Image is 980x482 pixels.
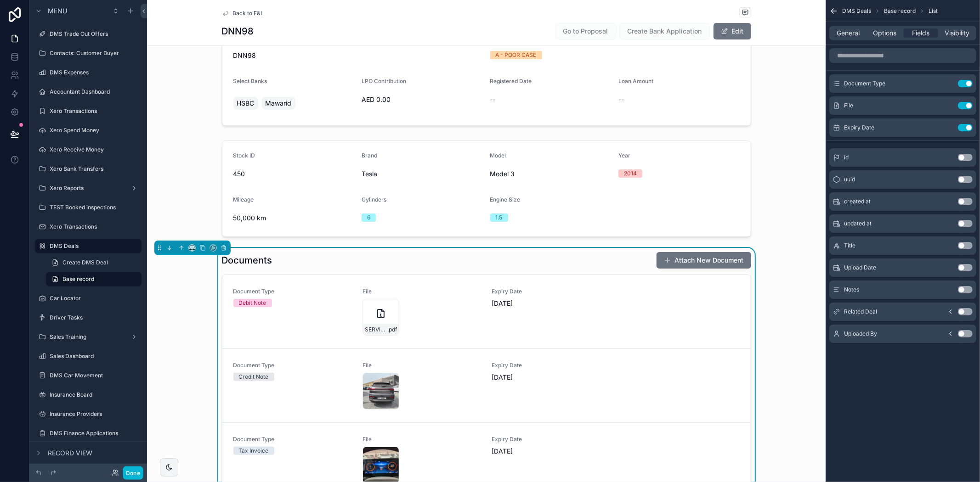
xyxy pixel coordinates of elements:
[35,330,142,344] a: Sales Training
[35,368,142,383] a: DMS Car Movement
[492,288,611,295] span: Expiry Date
[873,28,896,38] span: Options
[844,80,885,87] span: Document Type
[50,295,140,302] label: Car Locator
[35,104,142,118] a: Xero Transactions
[492,299,611,308] span: [DATE]
[50,127,140,134] label: Xero Spend Money
[50,165,140,173] label: Xero Bank Transfers
[35,310,142,325] a: Driver Tasks
[222,275,751,348] a: Document TypeDebit NoteFileSERVICE-VOUCHER---AH00563.pdfExpiry Date[DATE]
[35,407,142,421] a: Insurance Providers
[50,146,140,153] label: Xero Receive Money
[233,436,352,443] span: Document Type
[844,330,877,337] span: Uploaded By
[912,28,930,38] span: Fields
[239,299,266,307] div: Debit Note
[62,259,108,266] span: Create DMS Deal
[46,255,142,270] a: Create DMS Deal
[233,10,262,17] span: Back to F&I
[492,447,611,456] span: [DATE]
[35,200,142,215] a: TEST Booked inspections
[492,362,611,369] span: Expiry Date
[35,239,142,253] a: DMS Deals
[844,154,849,161] span: id
[945,28,970,38] span: Visibility
[233,362,352,369] span: Document Type
[48,6,67,16] span: Menu
[844,308,877,315] span: Related Deal
[842,7,871,15] span: DMS Deals
[50,223,140,230] label: Xero Transactions
[50,50,140,57] label: Contacts: Customer Buyer
[50,69,140,76] label: DMS Expenses
[50,30,140,38] label: DMS Trade Out Offers
[844,286,859,293] span: Notes
[50,314,140,321] label: Driver Tasks
[657,252,751,269] button: Attach New Document
[837,28,860,38] span: General
[233,288,352,295] span: Document Type
[222,10,262,17] a: Back to F&I
[35,65,142,80] a: DMS Expenses
[844,124,874,131] span: Expiry Date
[492,436,611,443] span: Expiry Date
[50,353,140,360] label: Sales Dashboard
[239,447,269,455] div: Tax Invoice
[35,46,142,61] a: Contacts: Customer Buyer
[123,466,143,480] button: Done
[46,272,142,286] a: Base record
[50,88,140,95] label: Accountant Dashboard
[35,84,142,99] a: Accountant Dashboard
[35,349,142,364] a: Sales Dashboard
[35,162,142,176] a: Xero Bank Transfers
[365,326,387,333] span: SERVICE-VOUCHER---AH00563
[35,291,142,306] a: Car Locator
[50,242,136,250] label: DMS Deals
[363,436,481,443] span: File
[35,123,142,138] a: Xero Spend Money
[363,288,481,295] span: File
[48,448,92,458] span: Record view
[387,326,397,333] span: .pdf
[35,426,142,441] a: DMS Finance Applications
[239,373,269,381] div: Credit Note
[844,198,871,205] span: created at
[844,220,872,227] span: updated at
[35,27,142,41] a: DMS Trade Out Offers
[844,264,876,271] span: Upload Date
[50,391,140,398] label: Insurance Board
[844,176,855,183] span: uuid
[50,410,140,418] label: Insurance Providers
[363,362,481,369] span: File
[222,25,254,38] h1: DNN98
[50,372,140,379] label: DMS Car Movement
[222,348,751,422] a: Document TypeCredit NoteFileExpiry Date[DATE]
[929,7,938,15] span: List
[62,275,94,283] span: Base record
[50,107,140,115] label: Xero Transactions
[35,387,142,402] a: Insurance Board
[50,185,127,192] label: Xero Reports
[35,219,142,234] a: Xero Transactions
[35,181,142,196] a: Xero Reports
[844,242,855,249] span: Title
[35,142,142,157] a: Xero Receive Money
[50,430,140,437] label: DMS Finance Applications
[844,102,853,109] span: File
[884,7,916,15] span: Base record
[222,254,272,267] h1: Documents
[50,333,127,341] label: Sales Training
[50,204,140,211] label: TEST Booked inspections
[492,373,611,382] span: [DATE]
[714,23,751,39] button: Edit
